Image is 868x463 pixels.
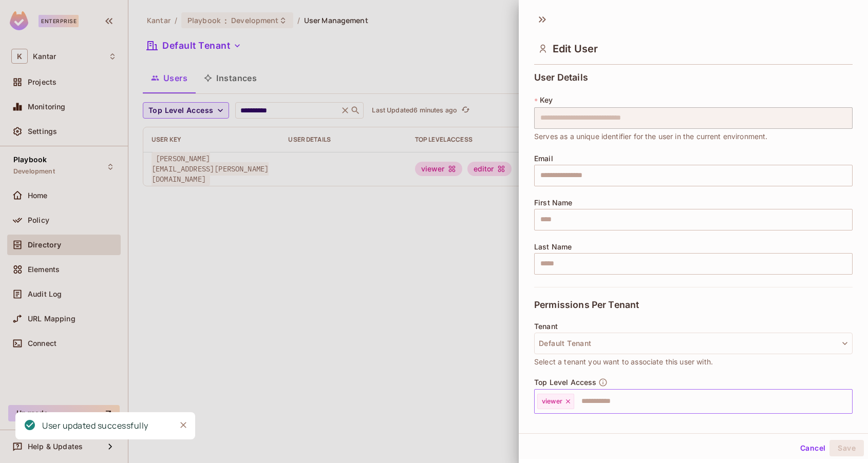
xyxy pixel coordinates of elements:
[534,356,713,368] span: Select a tenant you want to associate this user with.
[534,333,853,354] button: Default Tenant
[534,378,596,387] span: Top Level Access
[542,397,562,406] span: viewer
[553,43,598,55] span: Edit User
[537,394,574,409] div: viewer
[534,300,639,310] span: Permissions Per Tenant
[534,322,558,331] span: Tenant
[534,243,572,251] span: Last Name
[534,131,768,142] span: Serves as a unique identifier for the user in the current environment.
[534,72,588,83] span: User Details
[534,155,553,163] span: Email
[534,416,691,427] span: Assign the user permission to a resource type
[796,440,829,456] button: Cancel
[829,440,864,456] button: Save
[42,419,148,432] div: User updated successfully
[534,199,573,207] span: First Name
[847,400,849,402] button: Open
[540,96,553,104] span: Key
[176,417,191,433] button: Close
